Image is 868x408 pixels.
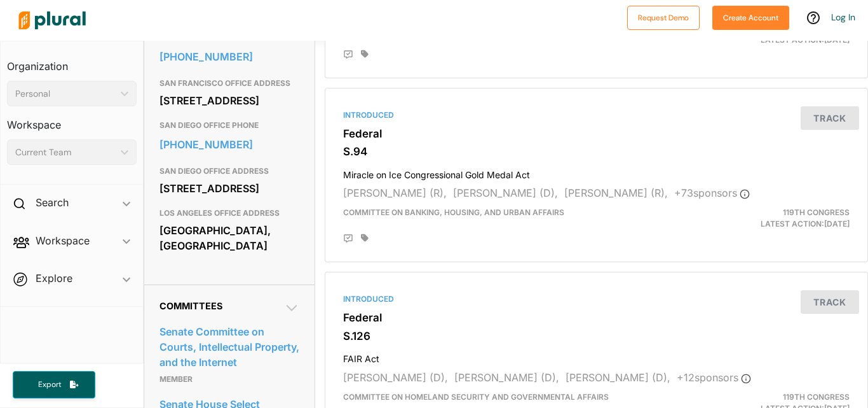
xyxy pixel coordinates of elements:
[159,164,299,179] h3: SAN DIEGO OFFICE ADDRESS
[159,221,299,255] div: [GEOGRAPHIC_DATA], [GEOGRAPHIC_DATA]
[159,179,299,198] div: [STREET_ADDRESS]
[712,10,789,24] a: Create Account
[831,11,855,23] a: Log In
[159,135,299,154] a: [PHONE_NUMBER]
[343,109,850,121] div: Introduced
[627,6,700,30] button: Request Demo
[674,186,750,199] span: + 73 sponsor s
[684,207,859,230] div: Latest Action: [DATE]
[343,164,850,181] h4: Miracle on Ice Congressional Gold Medal Act
[36,195,69,209] h2: Search
[343,50,353,60] div: Add Position Statement
[343,127,850,140] h3: Federal
[343,371,448,384] span: [PERSON_NAME] (D),
[343,293,850,305] div: Introduced
[159,47,299,66] a: [PHONE_NUMBER]
[159,322,299,372] a: Senate Committee on Courts, Intellectual Property, and the Internet
[159,91,299,110] div: [STREET_ADDRESS]
[564,186,668,199] span: [PERSON_NAME] (R),
[627,10,700,24] a: Request Demo
[159,206,299,221] h3: LOS ANGELES OFFICE ADDRESS
[7,106,137,134] h3: Workspace
[13,371,95,398] button: Export
[343,234,353,244] div: Add Position Statement
[343,186,447,199] span: [PERSON_NAME] (R),
[783,392,850,402] span: 119th Congress
[343,311,850,324] h3: Federal
[343,392,609,402] span: Committee on Homeland Security and Governmental Affairs
[566,371,670,384] span: [PERSON_NAME] (D),
[15,146,116,159] div: Current Team
[29,379,70,390] span: Export
[343,348,850,365] h4: FAIR Act
[783,208,850,217] span: 119th Congress
[712,6,789,30] button: Create Account
[801,290,859,314] button: Track
[159,300,222,311] span: Committees
[343,330,850,342] h3: S.126
[361,234,369,243] div: Add tags
[801,106,859,130] button: Track
[7,48,137,76] h3: Organization
[15,87,116,101] div: Personal
[361,50,369,59] div: Add tags
[159,372,299,387] p: Member
[454,371,559,384] span: [PERSON_NAME] (D),
[343,208,564,217] span: Committee on Banking, Housing, and Urban Affairs
[453,186,558,199] span: [PERSON_NAME] (D),
[343,145,850,158] h3: S.94
[159,118,299,133] h3: SAN DIEGO OFFICE PHONE
[159,76,299,91] h3: SAN FRANCISCO OFFICE ADDRESS
[677,371,751,384] span: + 12 sponsor s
